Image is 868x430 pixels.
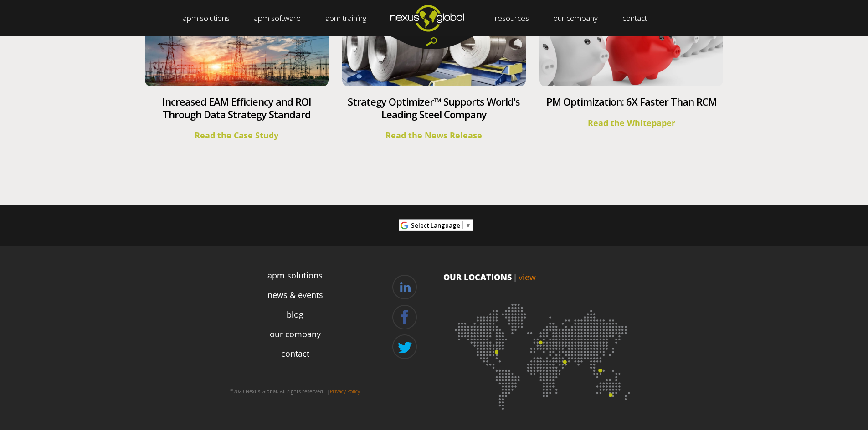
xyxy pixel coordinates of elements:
[546,95,717,108] a: PM Optimization: 6X Faster Than RCM
[267,269,323,282] a: apm solutions
[330,388,360,395] a: Privacy Policy
[462,221,463,229] span: ​
[216,384,375,399] p: 2023 Nexus Global. All rights reserved. |
[270,328,321,340] a: our company
[348,95,520,121] a: Strategy Optimizer™ Supports World's Leading Steel Company
[443,292,644,415] img: Location map
[267,289,323,301] a: news & events
[216,266,375,380] div: Navigation Menu
[162,95,311,121] a: Increased EAM Efficiency and ROI Through Data Strategy Standard
[195,130,278,141] a: Read the Case Study
[588,117,675,128] a: Read the Whitepaper
[385,130,482,141] a: Read the News Release
[287,309,303,321] a: blog
[443,271,644,283] p: OUR LOCATIONS
[411,218,471,233] a: Select Language​
[465,221,471,229] span: ▼
[411,221,460,229] span: Select Language
[230,387,233,392] sup: ©
[281,348,309,360] a: contact
[513,272,517,283] span: |
[519,272,536,283] a: view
